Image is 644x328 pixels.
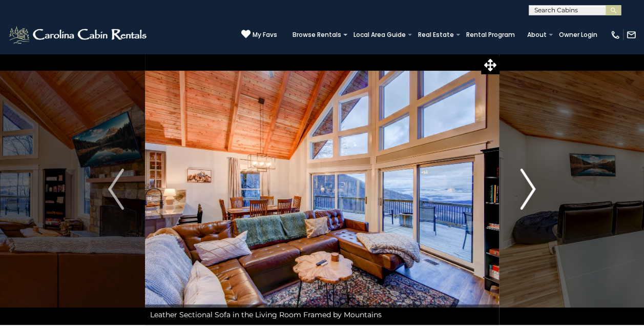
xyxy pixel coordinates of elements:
[610,30,620,40] img: phone-regular-white.png
[241,29,277,40] a: My Favs
[520,169,535,210] img: arrow
[287,28,346,42] a: Browse Rentals
[145,304,499,325] div: Leather Sectional Sofa in the Living Room Framed by Mountains
[554,28,603,42] a: Owner Login
[413,28,459,42] a: Real Estate
[253,30,277,39] span: My Favs
[626,30,636,40] img: mail-regular-white.png
[348,28,411,42] a: Local Area Guide
[461,28,520,42] a: Rental Program
[499,53,556,325] button: Next
[108,169,123,210] img: arrow
[522,28,552,42] a: About
[87,53,144,325] button: Previous
[8,25,150,45] img: White-1-2.png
